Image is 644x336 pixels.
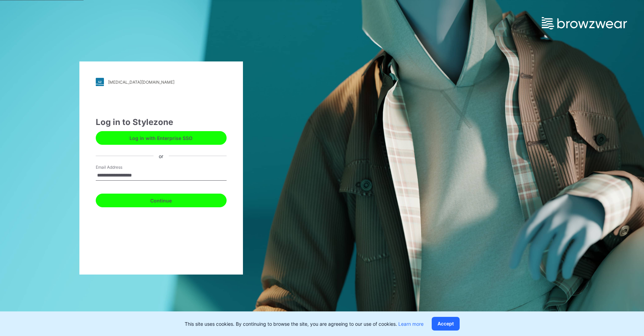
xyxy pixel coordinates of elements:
div: or [153,152,169,159]
button: Continue [96,194,227,207]
label: Email Address [96,164,143,170]
a: [MEDICAL_DATA][DOMAIN_NAME] [96,78,227,86]
div: Log in to Stylezone [96,116,227,128]
p: This site uses cookies. By continuing to browse the site, you are agreeing to our use of cookies. [185,320,424,327]
div: [MEDICAL_DATA][DOMAIN_NAME] [108,80,174,85]
img: browzwear-logo.e42bd6dac1945053ebaf764b6aa21510.svg [542,17,627,29]
button: Accept [432,317,460,331]
a: Learn more [398,321,424,327]
img: stylezone-logo.562084cfcfab977791bfbf7441f1a819.svg [96,78,104,86]
button: Log in with Enterprise SSO [96,131,227,145]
